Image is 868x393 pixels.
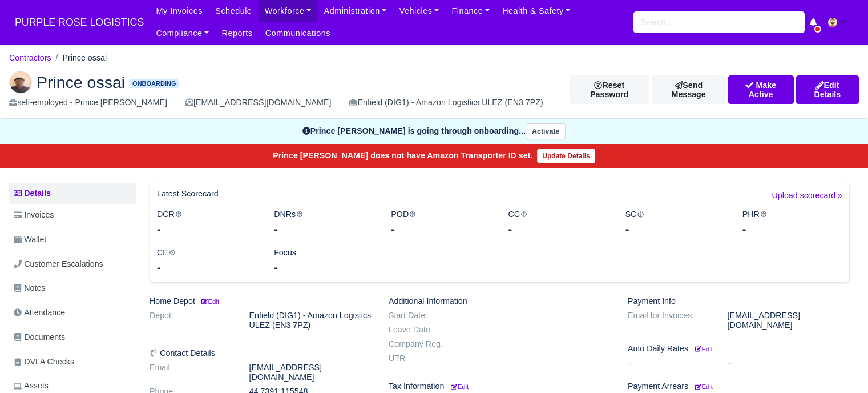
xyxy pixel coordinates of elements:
h6: Tax Information [389,382,611,391]
small: Edit [695,346,713,352]
dd: [EMAIL_ADDRESS][DOMAIN_NAME] [241,363,380,382]
a: Notes [9,277,136,299]
a: DVLA Checks [9,351,136,373]
a: Edit [693,382,713,391]
a: Update Details [537,149,595,163]
span: Assets [14,379,49,392]
span: Notes [14,282,45,295]
span: Prince ossai [37,74,125,90]
div: PHR [734,208,851,237]
a: Reports [215,22,259,45]
dd: -- [719,358,858,368]
h6: Payment Info [628,296,850,306]
small: Edit [451,383,469,390]
div: [EMAIL_ADDRESS][DOMAIN_NAME] [185,96,331,109]
div: Focus [265,246,382,275]
div: Prince ossai [1,62,867,119]
a: Invoices [9,204,136,226]
dt: Email [141,363,241,382]
div: - [274,221,374,237]
a: Communications [259,22,337,45]
a: Edit [200,296,219,306]
div: - [157,221,257,237]
span: Documents [14,331,65,344]
li: Prince ossai [51,51,107,65]
div: DCR [148,208,265,237]
a: PURPLE ROSE LOGISTICS [9,11,150,34]
dt: UTR [380,354,480,363]
dt: Company Reg. [380,339,480,349]
span: DVLA Checks [14,355,74,368]
div: SC [617,208,734,237]
button: Reset Password [570,75,649,104]
a: Compliance [150,22,215,45]
div: DNRs [265,208,382,237]
h6: Additional Information [389,296,611,306]
a: Edit [449,382,469,391]
a: Upload scorecard » [772,189,842,208]
button: Make Active [728,75,794,104]
h6: Payment Arrears [628,382,850,391]
h6: Home Depot [150,296,372,306]
div: - [625,221,725,237]
dd: [EMAIL_ADDRESS][DOMAIN_NAME] [719,311,858,330]
a: Edit Details [796,75,859,104]
div: CC [499,208,616,237]
div: self-employed - Prince [PERSON_NAME] [9,96,167,109]
span: PURPLE ROSE LOGISTICS [9,11,150,34]
div: - [742,221,842,237]
div: - [391,221,491,237]
button: Activate [526,123,566,140]
a: Customer Escalations [9,253,136,275]
dt: Depot: [141,311,241,330]
span: Wallet [14,233,46,246]
a: Contractors [9,53,51,62]
div: Enfield (DIG1) - Amazon Logistics ULEZ (EN3 7PZ) [349,96,543,109]
div: - [508,221,608,237]
dt: Leave Date [380,325,480,335]
input: Search... [633,11,805,33]
div: CE [148,246,265,275]
a: Edit [693,344,713,353]
div: POD [382,208,499,237]
small: Edit [695,383,713,390]
div: - [274,259,374,275]
small: Edit [200,298,219,305]
h6: Latest Scorecard [157,189,219,199]
h6: Auto Daily Rates [628,344,850,354]
a: Send Message [652,75,726,104]
a: Details [9,183,136,204]
span: Attendance [14,306,65,319]
dt: -- [619,358,719,368]
a: Attendance [9,302,136,324]
dt: Start Date [380,311,480,320]
span: Onboarding [130,79,179,88]
span: Invoices [14,208,54,222]
a: Documents [9,326,136,348]
dt: Email for Invoices [619,311,719,330]
div: - [157,259,257,275]
dd: Enfield (DIG1) - Amazon Logistics ULEZ (EN3 7PZ) [241,311,380,330]
span: Customer Escalations [14,258,103,271]
h6: Contact Details [150,348,372,358]
a: Wallet [9,228,136,251]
